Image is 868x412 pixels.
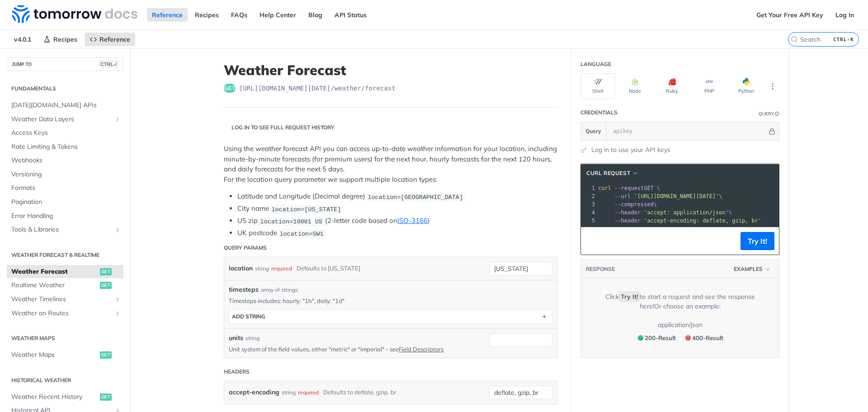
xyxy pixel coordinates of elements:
h2: Fundamentals [7,85,123,93]
span: curl [598,185,611,191]
a: Rate Limiting & Tokens [7,140,123,154]
a: Field Descriptors [399,346,443,353]
div: Language [580,60,611,68]
div: QueryInformation [759,110,779,117]
span: location=[GEOGRAPHIC_DATA] [368,194,463,200]
button: JUMP TOCTRL-/ [7,57,123,71]
a: API Status [330,8,372,22]
button: Node [618,73,652,99]
div: Defaults to deflate, gzip, br [323,386,396,399]
span: Pagination [11,198,121,207]
div: required [271,262,292,275]
span: [DATE][DOMAIN_NAME] APIs [11,101,121,110]
span: --url [614,193,631,199]
button: RESPONSE [585,265,615,274]
span: Access Keys [11,128,121,137]
span: Recipes [53,35,77,43]
div: application/json [658,320,703,330]
a: Log in to use your API keys [591,145,670,155]
span: Query [585,127,601,135]
kbd: CTRL-K [831,35,856,44]
div: Log in to see full request history [224,123,335,132]
button: Examples [731,265,774,274]
svg: Search [791,36,798,43]
a: Weather Recent Historyget [7,390,123,404]
div: Defaults to [US_STATE] [297,262,360,275]
div: 1 [581,184,596,192]
span: get [100,393,112,401]
label: location [229,262,253,275]
label: accept-encoding [229,386,279,399]
p: Unit system of the field values, either "metric" or "imperial" - see [229,345,476,353]
button: Show subpages for Weather Data Layers [114,116,121,123]
a: Reference [85,33,135,46]
div: string [255,262,269,275]
button: Hide [767,127,777,136]
span: Weather Data Layers [11,115,112,124]
a: ISO-3166 [397,216,428,225]
div: array of strings [261,286,298,294]
span: 'accept: application/json' [644,209,729,216]
button: ADD string [229,310,552,323]
li: Latitude and Longitude (Decimal degree) [237,191,557,202]
div: Click to start a request and see the response here! Or choose an example: [594,292,765,311]
button: Python [729,73,764,99]
span: 400 - Result [692,334,723,341]
span: 200 [638,335,643,341]
h2: Historical Weather [7,376,123,384]
img: Tomorrow.io Weather API Docs [12,5,137,23]
svg: More ellipsis [769,82,777,90]
button: Ruby [655,73,689,99]
a: FAQs [226,8,252,22]
li: UK postcode [237,228,557,238]
span: Weather Maps [11,350,98,360]
a: Access Keys [7,126,123,140]
button: Try It! [741,232,774,250]
div: string [282,386,296,399]
span: Tools & Libraries [11,225,112,234]
p: Using the weather forecast API you can access up-to-date weather information for your location, i... [224,144,557,185]
span: Weather Timelines [11,295,112,304]
span: Examples [734,265,763,273]
a: Weather Forecastget [7,265,123,279]
span: Weather Recent History [11,393,98,402]
span: Webhooks [11,156,121,165]
span: get [224,84,236,93]
a: Realtime Weatherget [7,279,123,292]
div: string [245,334,259,342]
span: \ [598,209,732,216]
a: Recipes [190,8,224,22]
a: Recipes [38,33,82,46]
button: Copy to clipboard [585,234,598,248]
span: cURL Request [586,169,630,177]
div: 3 [581,200,596,208]
span: Rate Limiting & Tokens [11,142,121,152]
a: Help Center [255,8,301,22]
h2: Weather Forecast & realtime [7,251,123,259]
a: Error Handling [7,209,123,223]
a: [DATE][DOMAIN_NAME] APIs [7,99,123,112]
a: Weather TimelinesShow subpages for Weather Timelines [7,293,123,306]
h2: Weather Maps [7,334,123,342]
button: Show subpages for Weather on Routes [114,310,121,317]
span: get [100,351,112,359]
a: Weather Data LayersShow subpages for Weather Data Layers [7,113,123,126]
div: Headers [224,368,250,376]
a: Get Your Free API Key [751,8,828,22]
button: cURL Request [583,169,642,178]
span: Reference [99,35,130,43]
input: apikey [609,122,767,140]
button: Query [581,122,606,140]
span: get [100,268,112,275]
span: '[URL][DOMAIN_NAME][DATE]' [634,193,719,199]
label: units [229,333,243,343]
a: Reference [147,8,188,22]
span: GET \ [598,185,660,191]
a: Pagination [7,195,123,209]
li: City name [237,204,557,214]
span: timesteps [229,285,259,294]
li: US zip (2-letter code based on ) [237,216,557,226]
div: ADD string [232,313,265,320]
button: Show subpages for Tools & Libraries [114,226,121,233]
h1: Weather Forecast [224,62,557,78]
